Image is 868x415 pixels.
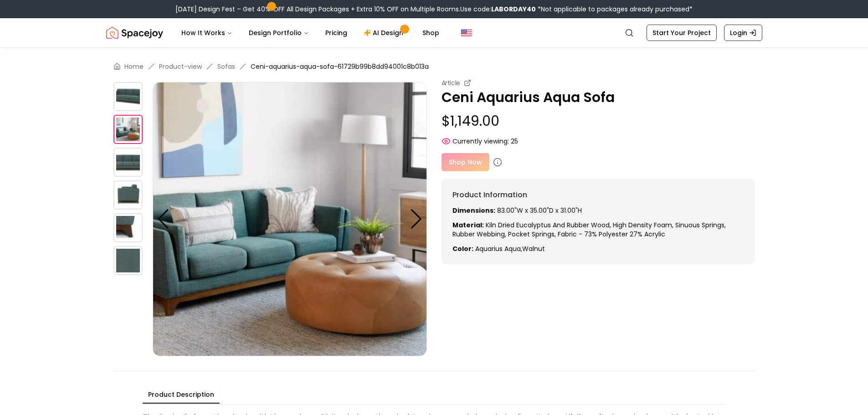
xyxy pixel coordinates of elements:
img: https://storage.googleapis.com/spacejoy-main/assets/61729b99b8dd94001c8b013a/product_1_899omdgd91ii [113,115,143,144]
small: Article [442,78,461,87]
button: Product Description [143,386,220,404]
strong: Color: [452,244,473,253]
img: https://storage.googleapis.com/spacejoy-main/assets/61729b99b8dd94001c8b013a/product_5_bm6p67g39m9c [113,246,143,275]
p: Ceni Aquarius Aqua Sofa [442,89,755,106]
span: kiln dried Eucalyptus and Rubber wood, high density foam, Sinuous springs, Rubber webbing, Pocket... [452,220,726,239]
p: $1,149.00 [442,113,755,129]
h6: Product Information [452,190,744,200]
a: Spacejoy [106,24,163,42]
span: 25 [511,137,518,146]
p: 83.00"W x 35.00"D x 31.00"H [452,206,744,215]
button: Design Portfolio [241,24,316,42]
a: Start Your Project [647,25,717,41]
img: https://storage.googleapis.com/spacejoy-main/assets/61729b99b8dd94001c8b013a/product_2_0pjko5mki26n [113,148,143,177]
button: How It Works [174,24,240,42]
span: Currently viewing: [452,137,509,146]
img: https://storage.googleapis.com/spacejoy-main/assets/61729b99b8dd94001c8b013a/product_4_ie85llpala7 [113,213,143,242]
img: https://storage.googleapis.com/spacejoy-main/assets/61729b99b8dd94001c8b013a/product_0_79o7628goebg [113,82,143,111]
a: Shop [415,24,447,42]
a: Login [724,25,762,41]
span: Use code: [460,5,536,14]
b: LABORDAY40 [491,5,536,14]
strong: Dimensions: [452,206,495,215]
nav: Main [174,24,447,42]
strong: Material: [452,220,484,230]
img: Spacejoy Logo [106,24,163,42]
img: https://storage.googleapis.com/spacejoy-main/assets/61729b99b8dd94001c8b013a/product_3_ao27e5lio7p9 [113,180,143,210]
span: walnut [522,244,545,253]
a: Sofas [217,62,235,71]
div: [DATE] Design Fest – Get 40% OFF All Design Packages + Extra 10% OFF on Multiple Rooms. [175,5,693,14]
a: Pricing [318,24,354,42]
a: Home [124,62,144,71]
span: aquarius aqua , [475,244,522,253]
span: *Not applicable to packages already purchased* [536,5,693,14]
a: AI Design [356,24,413,42]
nav: breadcrumb [113,62,755,71]
span: Ceni-aquarius-aqua-sofa-61729b99b8dd94001c8b013a [251,62,429,71]
img: United States [461,27,472,38]
img: https://storage.googleapis.com/spacejoy-main/assets/61729b99b8dd94001c8b013a/product_1_899omdgd91ii [153,82,427,356]
nav: Global [106,18,762,47]
a: Product-view [159,62,202,71]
